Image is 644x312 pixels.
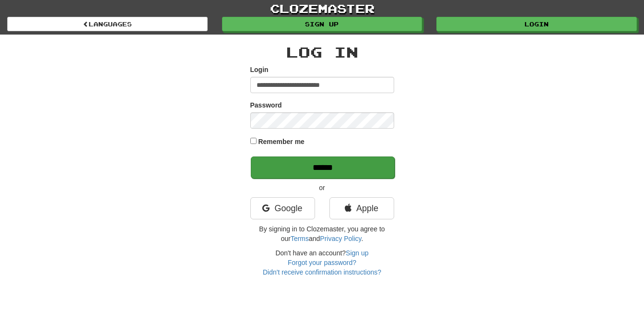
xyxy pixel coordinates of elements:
[250,44,394,60] h2: Log In
[346,249,368,257] a: Sign up
[250,224,394,243] p: By signing in to Clozemaster, you agree to our and .
[329,197,394,219] a: Apple
[258,137,304,146] label: Remember me
[320,235,361,242] a: Privacy Policy
[250,183,394,192] p: or
[288,259,356,266] a: Forgot your password?
[7,17,208,31] a: Languages
[250,100,282,110] label: Password
[436,17,637,31] a: Login
[250,248,394,277] div: Don't have an account?
[291,235,309,242] a: Terms
[263,268,381,276] a: Didn't receive confirmation instructions?
[250,65,269,74] label: Login
[222,17,422,31] a: Sign up
[250,197,315,219] a: Google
